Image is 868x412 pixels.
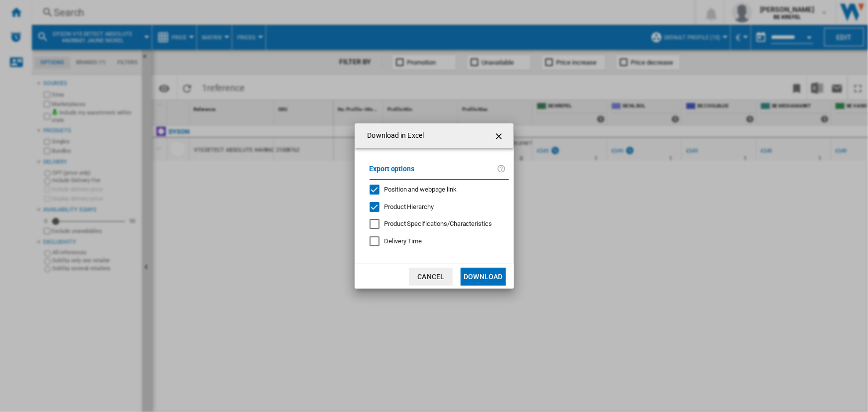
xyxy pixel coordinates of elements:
md-checkbox: Product Hierarchy [370,202,501,211]
button: Download [461,268,505,286]
span: Product Specifications/Characteristics [385,220,492,227]
md-checkbox: Delivery Time [370,237,509,246]
ng-md-icon: getI18NText('BUTTONS.CLOSE_DIALOG') [494,130,506,142]
span: Product Hierarchy [385,203,434,210]
div: Only applies to Category View [385,219,492,228]
h4: Download in Excel [363,131,424,141]
span: Position and webpage link [385,186,457,193]
span: Delivery Time [385,237,422,245]
label: Export options [370,163,497,182]
button: Cancel [409,268,453,286]
md-checkbox: Position and webpage link [370,185,501,195]
button: getI18NText('BUTTONS.CLOSE_DIALOG') [490,126,510,146]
